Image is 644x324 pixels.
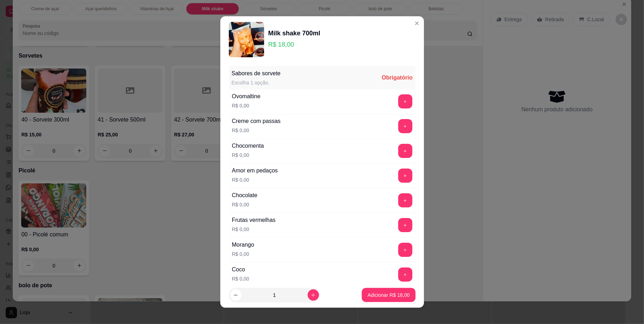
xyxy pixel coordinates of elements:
div: Milk shake 700ml [268,28,320,38]
button: add [398,243,412,257]
button: add [398,94,412,108]
div: Chocolate [232,191,257,200]
p: R$ 0,00 [232,176,278,183]
button: Adicionar R$ 18,00 [362,288,415,302]
p: R$ 0,00 [232,102,261,109]
button: Close [411,18,423,29]
div: Coco [232,265,249,274]
div: Escolha 1 opção. [232,79,281,86]
div: Ovomaltine [232,92,261,101]
div: Amor em pedaços [232,166,278,175]
p: Adicionar R$ 18,00 [367,291,410,299]
div: Sabores de sorvete [232,69,281,78]
div: Creme com passas [232,117,281,125]
p: R$ 0,00 [232,152,264,159]
button: add [398,144,412,158]
button: add [398,218,412,232]
button: increase-product-quantity [308,289,319,301]
p: R$ 0,00 [232,275,249,282]
img: product-image [229,22,264,57]
p: R$ 0,00 [232,201,257,208]
button: add [398,169,412,183]
p: R$ 0,00 [232,251,254,258]
div: Chocomenta [232,142,264,150]
button: add [398,193,412,207]
button: add [398,119,412,133]
p: R$ 0,00 [232,226,276,233]
div: Morango [232,241,254,249]
button: add [398,267,412,282]
div: Frutas vermelhas [232,216,276,224]
p: R$ 18,00 [268,40,320,49]
p: R$ 0,00 [232,127,281,134]
button: decrease-product-quantity [230,289,242,301]
div: Obrigatório [382,73,412,82]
